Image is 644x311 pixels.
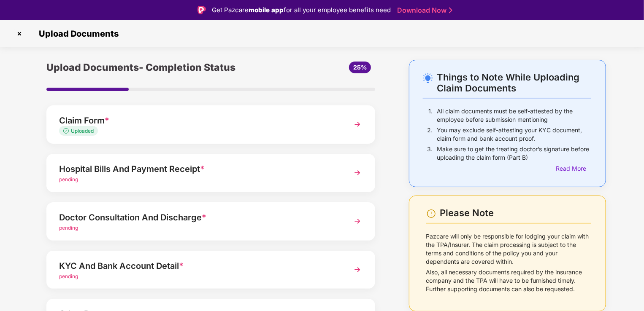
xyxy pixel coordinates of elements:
p: 3. [427,145,433,162]
p: Pazcare will only be responsible for lodging your claim with the TPA/Insurer. The claim processin... [426,232,591,266]
p: You may exclude self-attesting your KYC document, claim form and bank account proof. [437,126,591,143]
span: pending [59,176,78,182]
p: 2. [427,126,433,143]
img: svg+xml;base64,PHN2ZyBpZD0iTmV4dCIgeG1sbnM9Imh0dHA6Ly93d3cudzMub3JnLzIwMDAvc3ZnIiB3aWR0aD0iMzYiIG... [350,262,365,277]
div: Upload Documents- Completion Status [46,60,265,75]
div: KYC And Bank Account Detail [59,259,337,273]
p: 1. [428,107,433,124]
div: Claim Form [59,114,337,127]
strong: mobile app [249,6,284,14]
span: pending [59,225,78,231]
img: Logo [198,6,206,14]
img: svg+xml;base64,PHN2ZyBpZD0iV2FybmluZ18tXzI0eDI0IiBkYXRhLW5hbWU9Ildhcm5pbmcgLSAyNHgyNCIgeG1sbnM9Im... [426,209,436,219]
img: svg+xml;base64,PHN2ZyBpZD0iTmV4dCIgeG1sbnM9Imh0dHA6Ly93d3cudzMub3JnLzIwMDAvc3ZnIiB3aWR0aD0iMzYiIG... [350,214,365,229]
span: pending [59,273,78,279]
div: Read More [556,164,591,173]
img: svg+xml;base64,PHN2ZyBpZD0iQ3Jvc3MtMzJ4MzIiIHhtbG5zPSJodHRwOi8vd3d3LnczLm9yZy8yMDAwL3N2ZyIgd2lkdG... [13,27,26,40]
img: svg+xml;base64,PHN2ZyBpZD0iTmV4dCIgeG1sbnM9Imh0dHA6Ly93d3cudzMub3JnLzIwMDAvc3ZnIiB3aWR0aD0iMzYiIG... [350,117,365,132]
img: svg+xml;base64,PHN2ZyB4bWxucz0iaHR0cDovL3d3dy53My5vcmcvMjAwMC9zdmciIHdpZHRoPSIyNC4wOTMiIGhlaWdodD... [423,73,433,83]
div: Things to Note While Uploading Claim Documents [437,72,591,94]
p: All claim documents must be self-attested by the employee before submission mentioning [437,107,591,124]
a: Download Now [397,6,450,15]
div: Doctor Consultation And Discharge [59,211,337,224]
img: svg+xml;base64,PHN2ZyBpZD0iTmV4dCIgeG1sbnM9Imh0dHA6Ly93d3cudzMub3JnLzIwMDAvc3ZnIiB3aWR0aD0iMzYiIG... [350,165,365,180]
span: Upload Documents [30,29,123,39]
span: 25% [353,64,367,71]
p: Make sure to get the treating doctor’s signature before uploading the claim form (Part B) [437,145,591,162]
div: Hospital Bills And Payment Receipt [59,162,337,176]
img: Stroke [449,6,452,15]
p: Also, all necessary documents required by the insurance company and the TPA will have to be furni... [426,268,591,293]
span: Uploaded [71,128,94,134]
div: Get Pazcare for all your employee benefits need [212,5,391,15]
img: svg+xml;base64,PHN2ZyB4bWxucz0iaHR0cDovL3d3dy53My5vcmcvMjAwMC9zdmciIHdpZHRoPSIxMy4zMzMiIGhlaWdodD... [63,128,71,134]
div: Please Note [440,207,591,219]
